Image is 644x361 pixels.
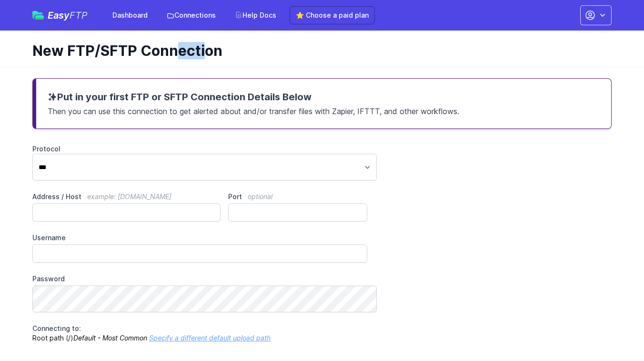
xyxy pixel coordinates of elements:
[87,192,171,201] span: example: [DOMAIN_NAME]
[32,233,367,243] label: Username
[32,144,367,154] label: Protocol
[228,192,367,202] label: Port
[70,10,88,21] span: FTP
[48,90,600,104] h3: Put in your first FTP or SFTP Connection Details Below
[596,313,633,350] iframe: Drift Widget Chat Controller
[107,7,153,24] a: Dashboard
[32,274,367,284] label: Password
[149,334,271,342] a: Specify a different default upload path
[161,7,221,24] a: Connections
[229,7,282,24] a: Help Docs
[32,324,81,332] span: Connecting to:
[248,192,272,201] span: optional
[32,11,44,20] img: easyftp_logo.png
[32,324,367,343] p: Root path (/)
[290,6,375,24] a: ⭐ Choose a paid plan
[73,334,147,342] i: Default - Most Common
[48,11,88,20] span: Easy
[32,192,221,202] label: Address / Host
[48,104,600,117] p: Then you can use this connection to get alerted about and/or transfer files with Zapier, IFTTT, a...
[32,42,604,59] h1: New FTP/SFTP Connection
[32,11,88,20] a: EasyFTP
